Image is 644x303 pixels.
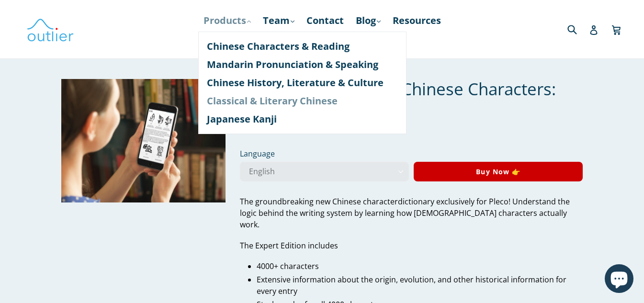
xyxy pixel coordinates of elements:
[565,19,591,39] input: Search
[258,12,299,29] a: Team
[207,110,398,128] a: Japanese Kanji
[388,12,446,29] a: Resources
[207,92,398,110] a: Classical & Literary Chinese
[199,12,256,29] a: Products
[257,260,583,272] li: 4000+ characters
[302,12,349,29] a: Contact
[414,162,583,182] button: Buy Now 👉
[240,148,409,159] label: Language
[240,240,583,251] p: The Expert Edition includes
[207,37,398,56] a: Chinese Characters & Reading
[207,56,398,74] a: Mandarin Pronunciation & Speaking
[351,12,385,29] a: Blog
[61,79,226,202] img: Outlier Dictionary of Chinese Characters: Expert Edition Outlier Linguistics
[240,196,260,207] span: The g
[257,274,583,297] li: Extensive information about the origin, evolution, and other historical information for every entry
[240,196,570,230] span: dictionary exclusively for Pleco! Understand the logic behind the writing system by learning how ...
[476,167,520,176] span: Buy Now 👉
[207,74,398,92] a: Chinese History, Literature & Culture
[287,29,357,46] a: Course Login
[260,196,398,207] span: roundbreaking new Chinese character
[26,15,74,43] img: Outlier Linguistics
[240,79,583,119] h1: Outlier Dictionary of Chinese Characters: Expert Edition
[602,264,636,295] inbox-online-store-chat: Shopify online store chat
